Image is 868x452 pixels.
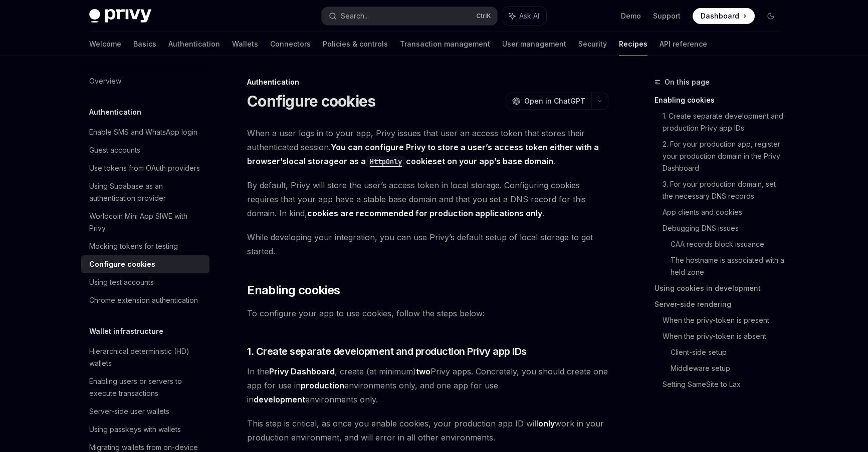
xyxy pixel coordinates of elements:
span: By default, Privy will store the user’s access token in local storage. Configuring cookies requir... [247,178,608,220]
a: The hostname is associated with a held zone [671,252,787,280]
div: Search... [341,10,369,22]
div: Enable SMS and WhatsApp login [89,126,197,138]
a: Enabling users or servers to execute transactions [81,372,209,402]
a: Using Supabase as an authentication provider [81,177,209,207]
div: Configure cookies [89,258,155,270]
strong: production [301,380,344,390]
div: Mocking tokens for testing [89,240,178,252]
a: Security [578,32,607,56]
h5: Wallet infrastructure [89,325,163,337]
a: Debugging DNS issues [663,220,787,236]
span: While developing your integration, you can use Privy’s default setup of local storage to get star... [247,230,608,258]
a: 3. For your production domain, set the necessary DNS records [663,176,787,204]
a: App clients and cookies [663,204,787,220]
button: Open in ChatGPT [506,93,591,110]
div: Use tokens from OAuth providers [89,162,200,174]
span: Open in ChatGPT [524,96,585,106]
img: dark logo [89,9,151,23]
strong: You can configure Privy to store a user’s access token either with a browser’s or as a set on you... [247,142,599,167]
div: Using test accounts [89,276,154,288]
a: Configure cookies [81,255,209,273]
a: Welcome [89,32,121,56]
strong: Privy Dashboard [269,366,335,376]
a: User management [502,32,566,56]
div: Using Supabase as an authentication provider [89,180,203,204]
a: local storage [287,156,339,167]
div: Hierarchical deterministic (HD) wallets [89,345,203,369]
a: Transaction management [400,32,490,56]
h1: Configure cookies [247,92,375,110]
div: Overview [89,75,121,87]
div: Chrome extension authentication [89,294,198,306]
a: Hierarchical deterministic (HD) wallets [81,342,209,372]
div: Authentication [247,77,608,87]
a: Wallets [232,32,258,56]
strong: only [538,418,555,428]
a: HttpOnlycookie [366,156,432,166]
a: Policies & controls [323,32,388,56]
a: CAA records block issuance [671,236,787,252]
span: In the , create (at minimum) Privy apps. Concretely, you should create one app for use in environ... [247,364,608,406]
div: Using passkeys with wallets [89,423,181,435]
h5: Authentication [89,106,141,118]
a: Setting SameSite to Lax [663,376,787,392]
a: Using test accounts [81,273,209,291]
a: Mocking tokens for testing [81,237,209,255]
a: Demo [621,11,641,21]
button: Ask AI [502,7,546,25]
a: Guest accounts [81,141,209,159]
a: Chrome extension authentication [81,291,209,309]
a: Middleware setup [671,360,787,376]
a: Recipes [619,32,647,56]
a: Server-side user wallets [81,402,209,420]
span: Dashboard [701,11,739,21]
span: Enabling cookies [247,282,340,298]
a: Authentication [168,32,220,56]
strong: cookies are recommended for production applications only [307,208,542,218]
button: Toggle dark mode [763,8,779,24]
a: API reference [660,32,707,56]
a: Enabling cookies [655,92,787,108]
span: Ask AI [519,11,539,21]
span: When a user logs in to your app, Privy issues that user an access token that stores their authent... [247,126,608,168]
a: Privy Dashboard [269,366,335,377]
div: Server-side user wallets [89,405,169,417]
a: Support [653,11,681,21]
a: Worldcoin Mini App SIWE with Privy [81,207,209,237]
a: Enable SMS and WhatsApp login [81,123,209,141]
span: 1. Create separate development and production Privy app IDs [247,344,527,358]
strong: two [416,366,430,376]
strong: development [254,394,305,404]
code: HttpOnly [366,156,406,167]
div: Guest accounts [89,144,140,156]
a: When the privy-token is present [663,312,787,328]
a: 1. Create separate development and production Privy app IDs [663,108,787,136]
button: Search...CtrlK [322,7,497,25]
a: Using passkeys with wallets [81,420,209,438]
a: 2. For your production app, register your production domain in the Privy Dashboard [663,136,787,176]
div: Worldcoin Mini App SIWE with Privy [89,210,203,234]
a: When the privy-token is absent [663,328,787,344]
a: Connectors [270,32,311,56]
a: Client-side setup [671,344,787,360]
a: Dashboard [693,8,755,24]
span: To configure your app to use cookies, follow the steps below: [247,306,608,320]
span: Ctrl K [476,12,491,20]
a: Use tokens from OAuth providers [81,159,209,177]
div: Enabling users or servers to execute transactions [89,375,203,399]
a: Overview [81,72,209,90]
a: Basics [133,32,156,56]
span: On this page [665,76,710,88]
span: This step is critical, as once you enable cookies, your production app ID will work in your produ... [247,416,608,444]
a: Server-side rendering [655,296,787,312]
a: Using cookies in development [655,280,787,296]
